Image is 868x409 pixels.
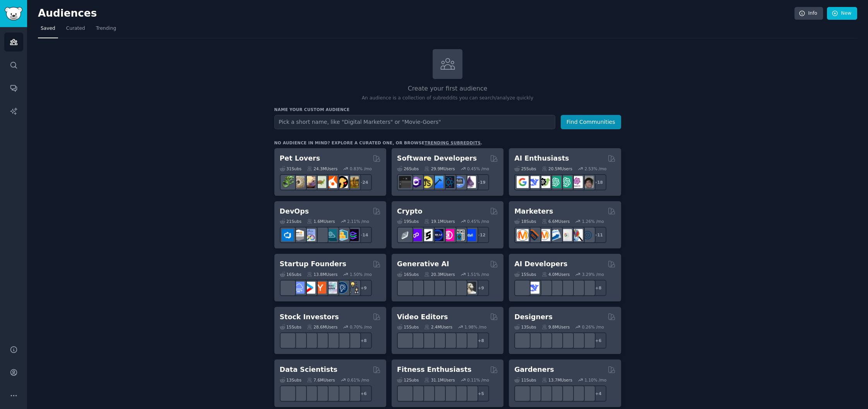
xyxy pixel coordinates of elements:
img: premiere [421,335,433,347]
img: ValueInvesting [293,335,305,347]
img: growmybusiness [347,282,359,294]
img: AIDevelopersSociety [582,282,594,294]
div: 0.11 % /mo [467,377,489,383]
img: herpetology [282,176,294,188]
div: 1.51 % /mo [467,272,489,277]
img: GYM [399,387,411,399]
img: chatgpt_prompts_ [560,176,572,188]
h2: Fitness Enthusiasts [397,365,472,375]
img: MachineLearning [282,387,294,399]
div: 11 Sub s [514,377,536,383]
div: 21 Sub s [280,219,301,224]
img: data [347,387,359,399]
img: dataengineering [314,387,326,399]
div: 31 Sub s [280,166,301,171]
h2: Generative AI [397,259,449,269]
img: OnlineMarketing [582,229,594,241]
div: + 5 [473,385,489,402]
img: Rag [538,282,550,294]
img: llmops [571,282,583,294]
div: 0.45 % /mo [467,219,489,224]
img: OpenAIDev [571,176,583,188]
a: Trending [93,22,119,38]
img: web3 [431,229,443,241]
div: 15 Sub s [280,324,301,330]
img: elixir [464,176,476,188]
img: datasets [336,387,348,399]
img: finalcutpro [442,335,454,347]
img: iOSProgramming [431,176,443,188]
div: + 24 [356,174,372,190]
img: 0xPolygon [410,229,422,241]
a: New [827,7,857,20]
div: 1.98 % /mo [464,324,486,330]
div: 28.6M Users [307,324,337,330]
h2: Crypto [397,207,423,216]
img: userexperience [560,335,572,347]
span: Saved [41,25,55,32]
img: Youtubevideo [453,335,465,347]
div: 24.3M Users [307,166,337,171]
img: OpenSourceAI [560,282,572,294]
img: AskComputerScience [453,176,465,188]
h2: Designers [514,312,553,322]
img: software [399,176,411,188]
div: + 4 [590,385,606,402]
h2: Software Developers [397,154,477,163]
img: deepdream [421,282,433,294]
div: 1.26 % /mo [582,219,604,224]
div: + 6 [356,385,372,402]
div: + 9 [473,280,489,296]
span: Trending [96,25,116,32]
img: GoogleGeminiAI [517,176,529,188]
div: 16 Sub s [397,272,419,277]
h2: Gardeners [514,365,554,375]
img: GardeningUK [549,387,561,399]
img: fitness30plus [442,387,454,399]
img: content_marketing [517,229,529,241]
div: No audience in mind? Explore a curated one, or browse . [274,140,483,145]
img: bigseo [527,229,539,241]
div: 0.83 % /mo [350,166,372,171]
img: reactnative [442,176,454,188]
div: 12 Sub s [397,377,419,383]
img: azuredevops [282,229,294,241]
div: 15 Sub s [514,272,536,277]
img: GymMotivation [410,387,422,399]
img: Emailmarketing [549,229,561,241]
img: logodesign [527,335,539,347]
img: ballpython [293,176,305,188]
div: 0.26 % /mo [582,324,604,330]
div: + 8 [473,332,489,349]
img: startup [303,282,315,294]
img: UrbanGardening [571,387,583,399]
img: DevOpsLinks [314,229,326,241]
img: MarketingResearch [571,229,583,241]
img: starryai [453,282,465,294]
a: trending subreddits [425,140,481,145]
img: FluxAI [442,282,454,294]
img: learnjavascript [421,176,433,188]
div: 4.0M Users [542,272,570,277]
h2: Create your first audience [274,84,621,94]
div: + 8 [356,332,372,349]
img: postproduction [464,335,476,347]
div: 3.29 % /mo [582,272,604,277]
div: 15 Sub s [397,324,419,330]
img: csharp [410,176,422,188]
img: SaaS [293,282,305,294]
img: leopardgeckos [303,176,315,188]
img: gopro [399,335,411,347]
h2: AI Enthusiasts [514,154,569,163]
img: weightroom [431,387,443,399]
img: GummySearch logo [5,7,22,21]
button: Find Communities [561,115,621,129]
div: 1.6M Users [307,219,335,224]
div: 20.5M Users [542,166,572,171]
img: MistralAI [549,282,561,294]
img: succulents [527,387,539,399]
img: vegetablegardening [517,387,529,399]
input: Pick a short name, like "Digital Marketers" or "Movie-Goers" [274,115,555,129]
div: 16 Sub s [280,272,301,277]
div: 29.9M Users [424,166,455,171]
